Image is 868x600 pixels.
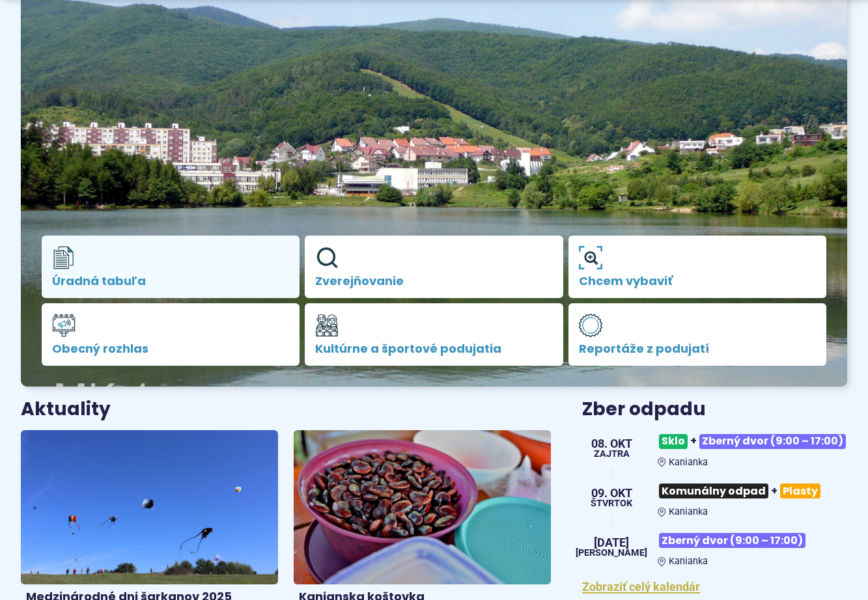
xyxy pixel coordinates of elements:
a: Kultúrne a športové podujatia [305,303,563,366]
span: Sklo [659,434,688,449]
h3: Aktuality [21,400,111,420]
a: Zverejňovanie [305,236,563,298]
a: Sklo+Zberný dvor (9:00 – 17:00) Kanianka 08. okt Zajtra [582,429,847,468]
span: 08. okt [591,438,632,450]
span: štvrtok [591,499,632,508]
span: Komunálny odpad [659,484,768,498]
span: [PERSON_NAME] [576,549,647,558]
a: Úradná tabuľa [42,236,300,298]
a: Obecný rozhlas [42,303,300,366]
span: Kanianka [669,556,708,567]
a: Komunálny odpad+Plasty Kanianka 09. okt štvrtok [582,478,847,517]
span: Reportáže z podujatí [579,342,816,355]
span: Obecný rozhlas [52,342,289,355]
span: Zajtra [591,450,632,459]
h3: Zber odpadu [582,400,847,420]
span: [DATE] [576,537,647,549]
span: Kultúrne a športové podujatia [315,342,552,355]
h3: + [658,478,847,504]
span: Zberný dvor (9:00 – 17:00) [659,533,805,548]
span: Kanianka [669,506,708,517]
span: Chcem vybaviť [579,275,816,288]
span: Kanianka [669,457,708,468]
span: 09. okt [591,487,632,499]
span: Zberný dvor (9:00 – 17:00) [699,434,846,449]
a: Zberný dvor (9:00 – 17:00) Kanianka [DATE] [PERSON_NAME] [582,528,847,567]
span: Zverejňovanie [315,275,552,288]
span: Plasty [780,484,820,498]
span: Úradná tabuľa [52,275,289,288]
a: Zobraziť celý kalendár [582,580,700,593]
h3: + [658,429,847,454]
a: Chcem vybaviť [568,236,826,298]
a: Reportáže z podujatí [568,303,826,366]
